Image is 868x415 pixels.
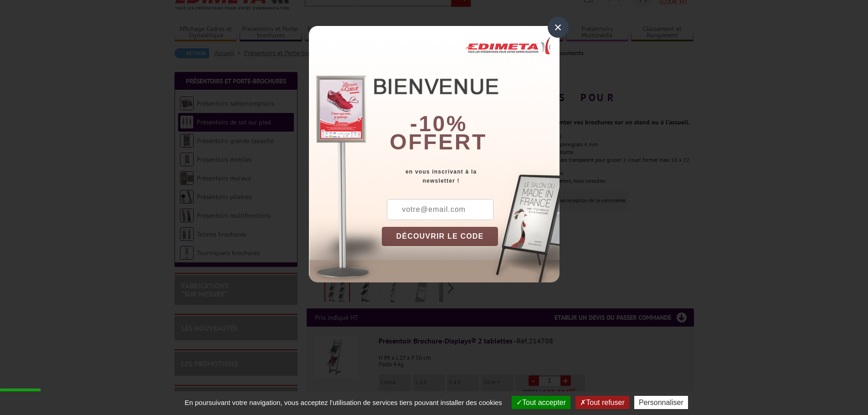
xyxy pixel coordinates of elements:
[634,396,688,409] button: Personnaliser (fenêtre modale)
[410,112,467,136] b: -10%
[180,399,507,406] span: En poursuivant votre navigation, vous acceptez l'utilisation de services tiers pouvant installer ...
[382,167,560,185] div: en vous inscrivant à la newsletter !
[548,17,569,38] div: ×
[512,396,570,409] button: Tout accepter
[575,396,629,409] button: Tout refuser
[390,130,487,154] font: offert
[382,227,498,246] button: DÉCOUVRIR LE CODE
[387,199,493,220] input: votre@email.com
